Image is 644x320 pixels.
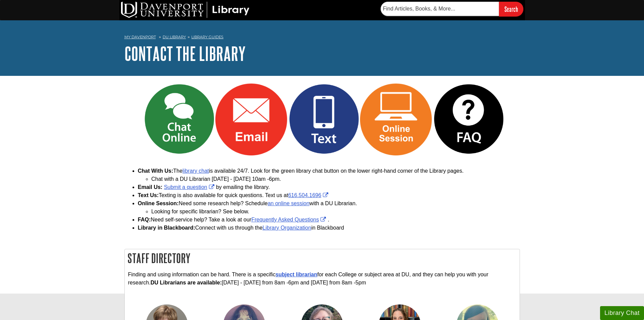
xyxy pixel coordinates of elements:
[138,200,179,206] strong: Online Session:
[268,200,310,206] a: an online session
[600,306,644,320] button: Library Chat
[138,183,520,191] li: by emailing the library.
[138,191,520,199] li: Texting is also available for quick questions. Text us at
[151,175,520,183] li: Chat with a DU Librarian [DATE] - [DATE] 10am -6pm.
[448,116,505,122] a: Link opens in new window
[381,2,523,16] form: Searches DU Library's articles, books, and more
[138,192,159,198] strong: Text Us:
[360,83,432,155] img: Online Session
[263,225,311,231] a: Library Organization
[288,192,330,198] a: Link opens in new window
[183,168,209,174] a: library chat
[251,217,328,222] a: Link opens in new window
[381,2,499,16] input: Find Articles, Books, & More...
[499,2,523,16] input: Search
[124,33,520,43] nav: breadcrumb
[121,2,249,18] img: DU Library
[151,208,520,216] li: Looking for specific librarian? See below.
[288,83,360,155] img: Text
[125,249,520,267] h2: Staff Directory
[143,83,215,155] img: Chat
[128,271,516,287] p: Finding and using information can be hard. There is a specific for each College or subject area a...
[138,167,520,183] li: The is available 24/7. Look for the green library chat button on the lower right-hand corner of t...
[375,116,432,122] a: Link opens in new window
[138,216,520,224] li: Need self-service help? Take a look at our .
[163,35,186,39] a: DU Library
[150,280,222,285] strong: DU Librarians are available:
[138,224,520,232] li: Connect with us through the in Blackboard
[191,35,223,39] a: Library Guides
[138,199,520,216] li: Need some research help? Schedule with a DU Librarian.
[138,168,173,174] b: Chat With Us:
[138,184,163,190] b: Email Us:
[124,43,246,64] a: Contact the Library
[138,217,151,222] strong: FAQ:
[432,83,505,155] img: FAQ
[138,225,195,231] strong: Library in Blackboard:
[164,184,216,190] a: Link opens in new window
[231,116,288,122] a: Link opens in new window
[215,83,288,155] img: Email
[276,272,317,277] a: subject librarian
[124,34,156,40] a: My Davenport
